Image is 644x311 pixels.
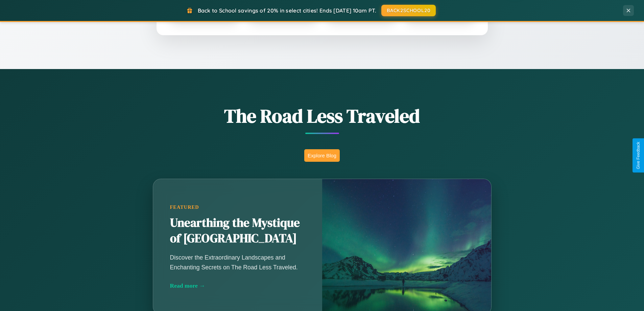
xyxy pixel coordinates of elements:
[170,253,305,272] p: Discover the Extraordinary Landscapes and Enchanting Secrets on The Road Less Traveled.
[119,103,525,129] h1: The Road Less Traveled
[198,7,376,14] span: Back to School savings of 20% in select cities! Ends [DATE] 10am PT.
[170,204,305,210] div: Featured
[636,142,641,169] div: Give Feedback
[381,5,436,16] button: BACK2SCHOOL20
[170,215,305,246] h2: Unearthing the Mystique of [GEOGRAPHIC_DATA]
[170,282,305,289] div: Read more →
[304,149,340,162] button: Explore Blog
